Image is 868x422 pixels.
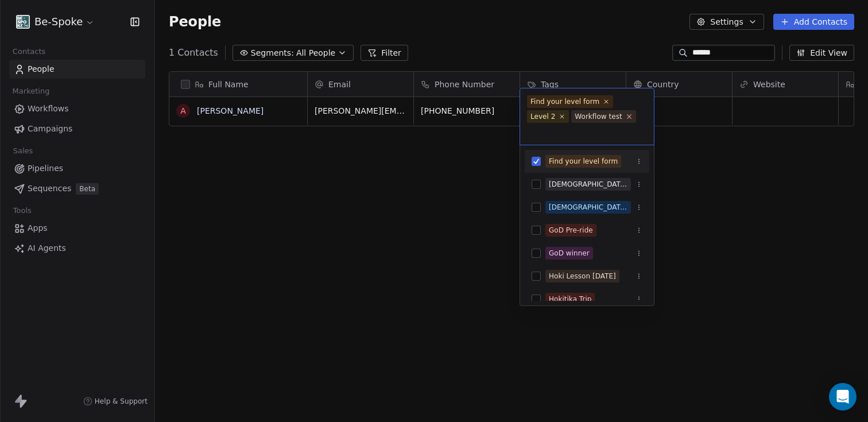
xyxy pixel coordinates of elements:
div: Hokitika Trip [549,294,591,304]
div: [DEMOGRAPHIC_DATA] Giveaway [549,179,627,189]
div: GoD Pre-ride [549,225,593,235]
div: Hoki Lesson [DATE] [549,271,616,281]
div: [DEMOGRAPHIC_DATA] giveaway winner [549,202,627,212]
div: Find your level form [549,156,618,167]
div: GoD winner [549,248,590,258]
div: Workflow test [575,111,622,122]
div: Find your level form [530,96,599,107]
div: Level 2 [530,111,555,122]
